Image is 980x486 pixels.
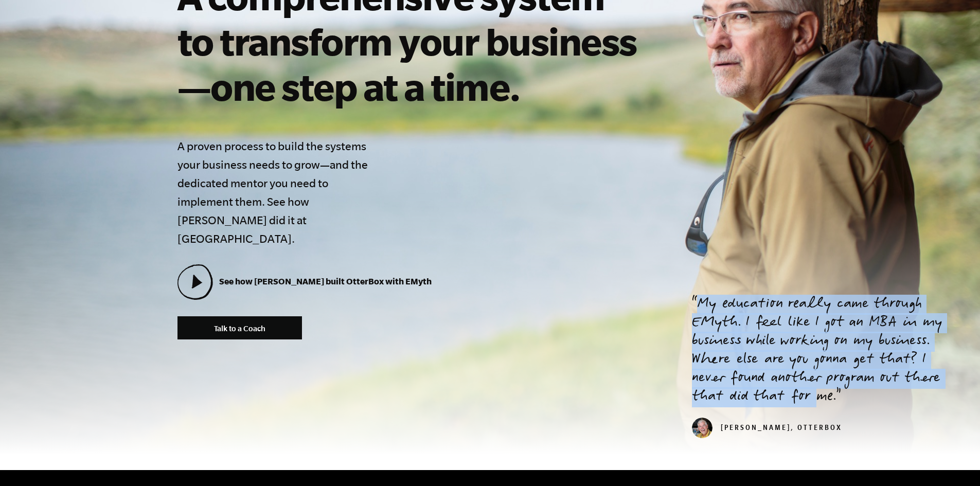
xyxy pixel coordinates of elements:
p: My education really came through EMyth. I feel like I got an MBA in my business while working on ... [692,296,955,407]
span: Talk to a Coach [214,324,265,333]
a: See how [PERSON_NAME] built OtterBox with EMyth [177,276,432,286]
img: Curt Richardson, OtterBox [692,418,712,438]
cite: [PERSON_NAME], OtterBox [692,425,842,433]
iframe: Chat Widget [929,437,980,486]
a: Talk to a Coach [177,316,302,339]
h4: A proven process to build the systems your business needs to grow—and the dedicated mentor you ne... [177,137,375,248]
